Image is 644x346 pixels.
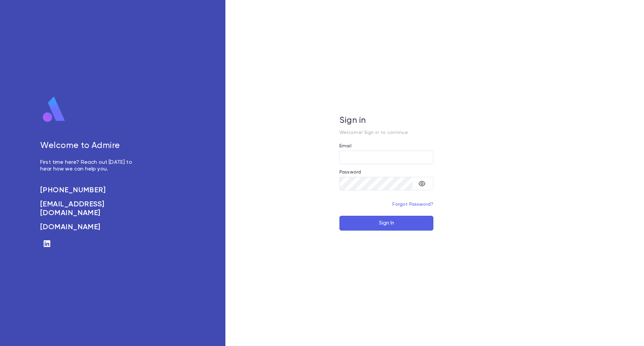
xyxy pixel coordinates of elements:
[339,169,361,175] label: Password
[392,202,433,207] a: Forgot Password?
[415,177,429,190] button: toggle password visibility
[339,143,352,149] label: Email
[339,116,433,126] h5: Sign in
[40,200,140,217] a: [EMAIL_ADDRESS][DOMAIN_NAME]
[40,223,140,232] a: [DOMAIN_NAME]
[40,141,140,151] h5: Welcome to Admire
[40,159,140,172] p: First time here? Reach out [DATE] to hear how we can help you.
[339,216,433,231] button: Sign In
[40,186,140,195] a: [PHONE_NUMBER]
[339,130,433,135] p: Welcome! Sign in to continue.
[40,96,68,123] img: logo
